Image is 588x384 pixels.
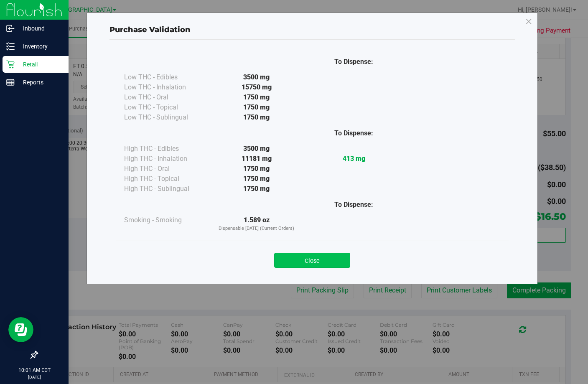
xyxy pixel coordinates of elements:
[109,25,191,34] span: Purchase Validation
[6,42,15,51] inline-svg: Inventory
[124,92,208,102] div: Low THC - Oral
[6,60,15,69] inline-svg: Retail
[124,72,208,82] div: Low THC - Edibles
[124,102,208,112] div: Low THC - Topical
[343,155,365,163] strong: 413 mg
[305,128,402,138] div: To Dispense:
[6,24,15,33] inline-svg: Inbound
[4,366,65,374] p: 10:01 AM EDT
[208,174,305,184] div: 1750 mg
[274,253,350,268] button: Close
[6,78,15,86] inline-svg: Reports
[305,57,402,67] div: To Dispense:
[208,164,305,174] div: 1750 mg
[8,317,33,342] iframe: Resource center
[208,215,305,232] div: 1.589 oz
[15,77,65,87] p: Reports
[208,225,305,232] p: Dispensable [DATE] (Current Orders)
[208,144,305,154] div: 3500 mg
[124,112,208,122] div: Low THC - Sublingual
[208,112,305,122] div: 1750 mg
[208,102,305,112] div: 1750 mg
[124,82,208,92] div: Low THC - Inhalation
[124,164,208,174] div: High THC - Oral
[208,82,305,92] div: 15750 mg
[124,174,208,184] div: High THC - Topical
[208,72,305,82] div: 3500 mg
[305,200,402,210] div: To Dispense:
[124,154,208,164] div: High THC - Inhalation
[15,41,65,51] p: Inventory
[15,59,65,69] p: Retail
[15,23,65,33] p: Inbound
[124,144,208,154] div: High THC - Edibles
[208,154,305,164] div: 11181 mg
[124,215,208,225] div: Smoking - Smoking
[208,184,305,194] div: 1750 mg
[124,184,208,194] div: High THC - Sublingual
[208,92,305,102] div: 1750 mg
[4,374,65,380] p: [DATE]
